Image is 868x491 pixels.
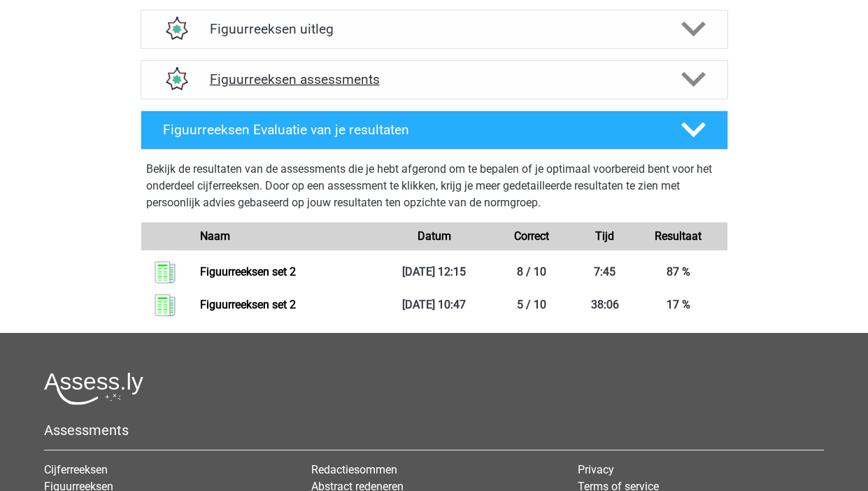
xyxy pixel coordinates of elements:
[44,463,108,476] a: Cijferreeksen
[190,228,385,245] div: Naam
[311,463,397,476] a: Redactiesommen
[163,122,659,138] h4: Figuurreeksen Evaluatie van je resultaten
[135,111,734,150] a: Figuurreeksen Evaluatie van je resultaten
[210,71,659,87] h4: Figuurreeksen assessments
[158,11,194,47] img: figuurreeksen uitleg
[385,228,483,245] div: Datum
[146,161,723,211] p: Bekijk de resultaten van de assessments die je hebt afgerond om te bepalen of je optimaal voorber...
[44,422,824,439] h5: Assessments
[158,62,194,97] img: figuurreeksen assessments
[210,21,659,37] h4: Figuurreeksen uitleg
[135,60,734,99] a: assessments Figuurreeksen assessments
[483,228,581,245] div: Correct
[200,265,296,278] a: Figuurreeksen set 2
[44,372,143,405] img: Assessly logo
[135,10,734,49] a: uitleg Figuurreeksen uitleg
[581,228,629,245] div: Tijd
[578,463,614,476] a: Privacy
[200,298,296,311] a: Figuurreeksen set 2
[629,228,727,245] div: Resultaat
